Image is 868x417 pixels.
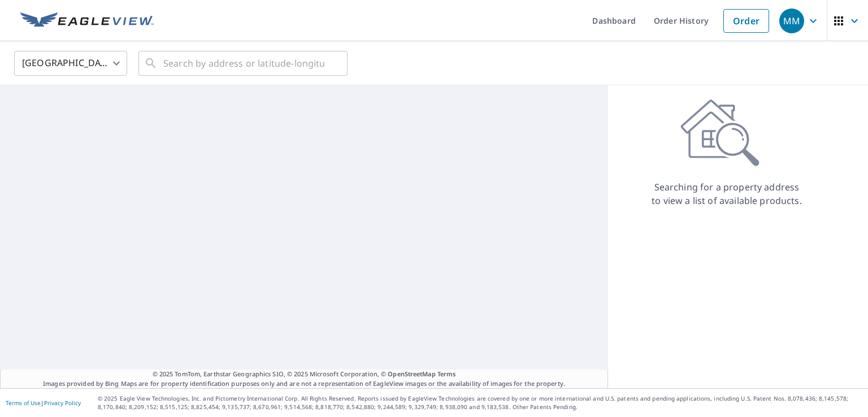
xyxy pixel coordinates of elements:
div: MM [779,8,804,33]
a: Terms of Use [6,399,41,407]
a: Privacy Policy [44,399,81,407]
a: OpenStreetMap [388,370,435,378]
img: EV Logo [20,12,154,29]
span: © 2025 TomTom, Earthstar Geographics SIO, © 2025 Microsoft Corporation, © [153,370,456,379]
a: Order [723,9,769,33]
a: Terms [437,370,456,378]
p: Searching for a property address to view a list of available products. [651,180,802,207]
input: Search by address or latitude-longitude [163,47,324,79]
div: [GEOGRAPHIC_DATA] [14,47,127,79]
p: | [6,399,81,406]
p: © 2025 Eagle View Technologies, Inc. and Pictometry International Corp. All Rights Reserved. Repo... [98,394,862,411]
